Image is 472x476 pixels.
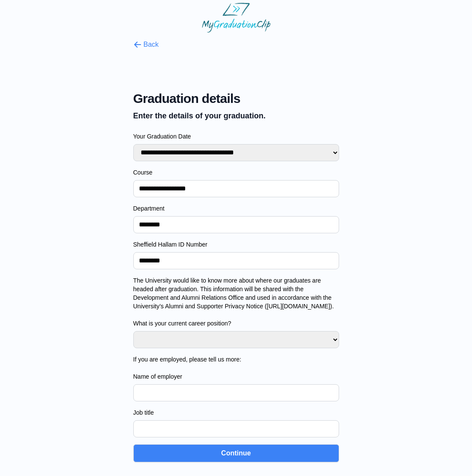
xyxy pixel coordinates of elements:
label: Department [133,204,339,213]
button: Back [133,39,159,50]
p: Enter the details of your graduation. [133,110,339,122]
label: Sheffield Hallam ID Number [133,240,339,249]
label: If you are employed, please tell us more: Name of employer [133,355,339,381]
img: MyGraduationClip [202,3,271,33]
button: Continue [133,444,339,462]
label: Your Graduation Date [133,132,339,141]
label: Job title [133,408,339,417]
label: Course [133,168,339,177]
span: Graduation details [133,91,339,106]
label: The University would like to know more about where our graduates are headed after graduation. Thi... [133,276,339,328]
